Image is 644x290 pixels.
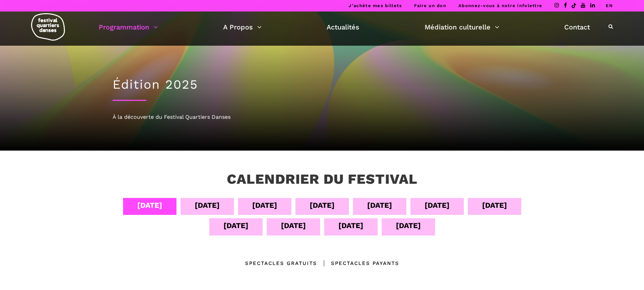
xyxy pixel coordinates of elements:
div: À la découverte du Festival Quartiers Danses [113,113,532,121]
a: Programmation [99,21,158,33]
div: [DATE] [137,199,162,211]
div: [DATE] [482,199,507,211]
div: [DATE] [223,220,248,231]
h1: Édition 2025 [113,77,532,92]
div: [DATE] [396,220,421,231]
a: Abonnez-vous à notre infolettre [458,3,542,8]
div: [DATE] [367,199,392,211]
div: [DATE] [281,220,306,231]
div: [DATE] [310,199,335,211]
a: Actualités [327,21,359,33]
div: Spectacles gratuits [245,259,317,267]
a: J’achète mes billets [349,3,402,8]
a: Contact [564,21,590,33]
div: [DATE] [425,199,450,211]
div: [DATE] [338,220,363,231]
div: [DATE] [195,199,220,211]
a: Médiation culturelle [425,21,499,33]
img: logo-fqd-med [31,13,65,41]
div: [DATE] [252,199,277,211]
a: A Propos [223,21,262,33]
div: Spectacles Payants [317,259,399,267]
h3: Calendrier du festival [227,171,418,188]
a: EN [606,3,613,8]
a: Faire un don [414,3,446,8]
